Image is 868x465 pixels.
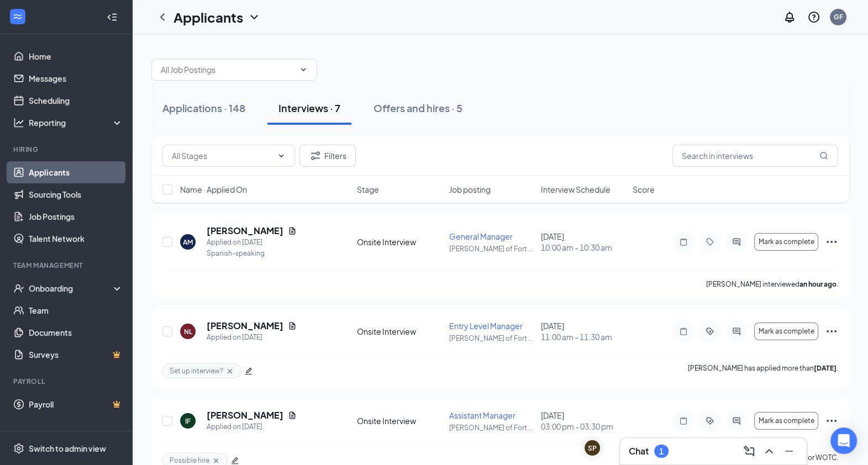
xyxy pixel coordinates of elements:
h5: [PERSON_NAME] [207,225,283,237]
span: 03:00 pm - 03:30 pm [541,421,626,432]
h3: Chat [629,445,649,457]
button: Mark as complete [754,412,818,430]
span: edit [245,367,252,375]
div: Interviews · 7 [278,101,340,115]
span: 10:00 am - 10:30 am [541,242,626,253]
svg: Document [288,321,297,330]
svg: Minimize [782,445,796,458]
a: PayrollCrown [29,393,123,415]
button: Filter Filters [299,145,356,167]
a: Talent Network [29,228,123,250]
div: GF [834,12,843,22]
svg: Cross [225,367,234,376]
span: Assistant Manager [449,410,515,420]
a: Scheduling [29,89,123,112]
input: All Stages [172,150,272,162]
button: Mark as complete [754,323,818,340]
div: Switch to admin view [29,443,106,454]
svg: WorkstreamLogo [12,11,23,22]
svg: Settings [13,443,24,454]
p: [PERSON_NAME] interviewed . [706,279,838,289]
h5: [PERSON_NAME] [207,320,283,332]
input: All Job Postings [161,64,294,76]
div: Applications · 148 [162,101,245,115]
input: Search in interviews [672,145,838,167]
svg: Filter [309,149,322,162]
svg: Cross [212,456,220,465]
div: Onboarding [29,283,114,294]
svg: ActiveTag [703,327,717,336]
svg: ActiveChat [730,327,743,336]
p: [PERSON_NAME] of Fort ... [449,423,534,432]
a: Home [29,45,123,67]
div: Hiring [13,145,121,154]
span: Mark as complete [758,238,814,246]
p: [PERSON_NAME] of Fort ... [449,334,534,343]
svg: ChevronDown [277,151,286,160]
a: Messages [29,67,123,89]
div: Payroll [13,377,121,386]
svg: Notifications [783,10,796,24]
p: [PERSON_NAME] of Fort ... [449,244,534,253]
span: General Manager [449,231,513,241]
svg: Ellipses [825,235,838,249]
div: Offers and hires · 5 [373,101,462,115]
div: [DATE] [541,410,626,432]
span: Stage [357,184,379,195]
svg: ActiveChat [730,237,743,246]
a: SurveysCrown [29,344,123,366]
a: Job Postings [29,205,123,228]
svg: UserCheck [13,283,24,294]
svg: ChevronDown [248,10,261,24]
span: Set up interview? [170,366,223,376]
span: 11:00 am - 11:30 am [541,331,626,342]
h1: Applicants [173,8,243,27]
div: Onsite Interview [357,415,442,426]
div: AM [183,237,193,247]
div: Onsite Interview [357,326,442,337]
a: Applicants [29,161,123,183]
button: ChevronUp [760,442,778,460]
svg: Ellipses [825,414,838,427]
svg: Note [677,237,690,246]
button: Minimize [780,442,798,460]
span: Mark as complete [758,327,814,335]
svg: ActiveTag [703,416,717,425]
div: Applied on [DATE] [207,421,297,432]
svg: ChevronLeft [156,10,169,24]
button: ComposeMessage [740,442,758,460]
a: Documents [29,321,123,344]
b: [DATE] [814,364,837,372]
div: Onsite Interview [357,236,442,247]
svg: Note [677,416,690,425]
svg: Collapse [107,12,118,23]
div: Applied on [DATE] [207,332,297,343]
svg: Ellipses [825,325,838,338]
div: Open Intercom Messenger [830,427,857,454]
div: 1 [659,447,664,456]
svg: Document [288,411,297,420]
b: an hour ago [799,280,837,288]
p: [PERSON_NAME] has applied more than . [688,363,838,378]
a: Sourcing Tools [29,183,123,205]
a: Team [29,299,123,321]
svg: ActiveChat [730,416,743,425]
span: Mark as complete [758,417,814,425]
svg: Analysis [13,117,24,128]
div: [DATE] [541,231,626,253]
svg: MagnifyingGlass [819,151,828,160]
svg: Tag [703,237,717,246]
h5: [PERSON_NAME] [207,409,283,421]
div: IF [185,416,191,426]
svg: Document [288,226,297,235]
button: Mark as complete [754,233,818,251]
svg: ChevronUp [762,445,776,458]
span: Entry Level Manager [449,321,523,331]
svg: ComposeMessage [743,445,756,458]
div: Applied on [DATE] [207,237,297,248]
span: edit [231,457,239,464]
div: Reporting [29,117,124,128]
span: Interview Schedule [541,184,611,195]
div: [DATE] [541,320,626,342]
